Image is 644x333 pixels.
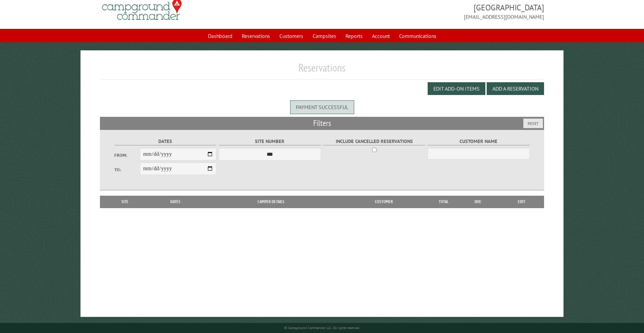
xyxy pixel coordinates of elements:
a: Customers [275,30,307,42]
label: Include Cancelled Reservations [323,138,425,145]
a: Reports [341,30,367,42]
span: [GEOGRAPHIC_DATA] [EMAIL_ADDRESS][DOMAIN_NAME] [322,2,544,21]
button: Add a Reservation [487,82,544,95]
label: Dates [114,138,217,145]
th: Due [457,196,499,208]
label: To: [114,166,140,173]
th: Edit [499,196,544,208]
a: Campsites [309,30,340,42]
a: Communications [395,30,440,42]
small: © Campground Commander LLC. All rights reserved. [284,326,360,330]
th: Customer [338,196,430,208]
label: Customer Name [428,138,530,145]
button: Reset [523,118,543,128]
a: Account [368,30,394,42]
h1: Reservations [100,61,544,80]
a: Dashboard [204,30,236,42]
div: Payment successful [290,100,354,114]
h2: Filters [100,117,544,130]
label: From: [114,152,140,158]
th: Dates [147,196,204,208]
th: Camper Details [204,196,338,208]
label: Site Number [219,138,321,145]
a: Reservations [238,30,274,42]
th: Site [103,196,147,208]
button: Edit Add-on Items [428,82,485,95]
th: Total [430,196,457,208]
